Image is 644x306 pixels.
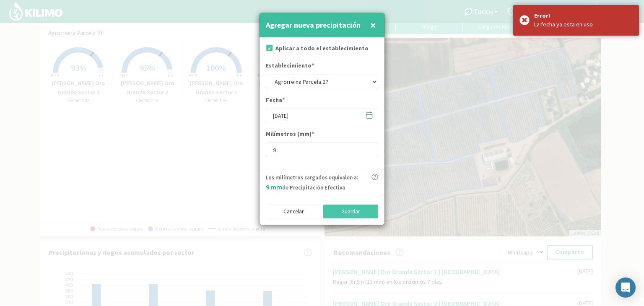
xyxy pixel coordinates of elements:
[266,183,282,191] span: 9 mm
[370,18,376,32] span: ×
[615,277,636,298] div: Open Intercom Messenger
[266,143,378,157] input: mm
[266,61,314,72] label: Establecimiento
[266,205,321,219] button: Cancelar
[266,96,285,106] label: Fecha
[368,17,378,34] button: Close
[323,205,379,219] button: Guardar
[266,174,358,192] p: Los milímetros cargados equivalen a: de Precipitación Efectiva
[534,11,633,20] div: Error!
[534,20,633,29] div: La fecha ya esta en uso
[266,130,314,140] label: Milímetros (mm)
[266,19,361,31] h4: Agregar nueva precipitación
[275,44,369,53] label: Aplicar a todo el establecimiento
